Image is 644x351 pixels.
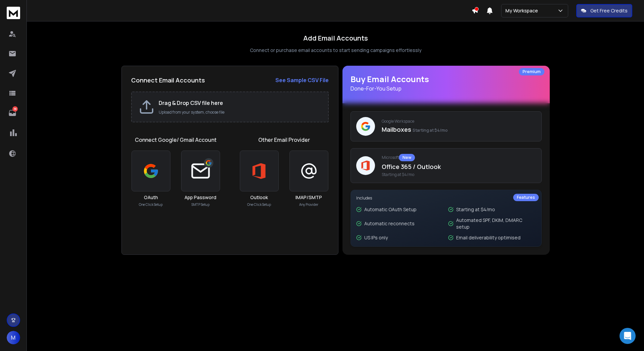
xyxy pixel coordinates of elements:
[351,84,542,93] p: Done-For-You Setup
[364,234,388,241] p: US IPs only
[364,206,417,213] p: Automatic OAuth Setup
[250,47,421,54] p: Connect or purchase email accounts to start sending campaigns effortlessly
[303,34,368,43] h1: Add Email Accounts
[456,206,495,213] p: Starting at $4/mo
[275,76,329,84] a: See Sample CSV File
[275,76,329,84] strong: See Sample CSV File
[139,202,163,207] p: One Click Setup
[250,194,268,201] h3: Outlook
[7,331,20,344] button: M
[247,202,271,207] p: One Click Setup
[382,172,536,177] span: Starting at $4/mo
[296,194,322,201] h3: IMAP/SMTP
[184,194,216,201] h3: App Password
[159,110,321,115] p: Upload from your system, choose file
[192,202,210,207] p: SMTP Setup
[505,7,541,14] p: My Workspace
[576,4,632,17] button: Get Free Credits
[299,202,318,207] p: Any Provider
[12,106,18,112] p: 38
[399,154,415,161] div: New
[620,328,636,344] div: Open Intercom Messenger
[413,127,448,133] span: Starting at $4/mo
[513,194,539,201] div: Features
[131,75,205,85] h2: Connect Email Accounts
[6,106,19,120] a: 38
[456,234,521,241] p: Email deliverability optimised
[382,162,536,171] p: Office 365 / Outlook
[144,194,158,201] h3: OAuth
[135,136,217,144] h1: Connect Google/ Gmail Account
[351,74,542,93] h1: Buy Email Accounts
[7,7,20,19] img: logo
[258,136,310,144] h1: Other Email Provider
[590,7,628,14] p: Get Free Credits
[382,125,536,134] p: Mailboxes
[159,99,321,107] h2: Drag & Drop CSV file here
[519,68,544,75] div: Premium
[382,154,536,161] p: Microsoft
[364,220,415,227] p: Automatic reconnects
[356,195,536,201] p: Includes
[382,119,536,124] p: Google Workspace
[456,217,536,230] p: Automated SPF, DKIM, DMARC setup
